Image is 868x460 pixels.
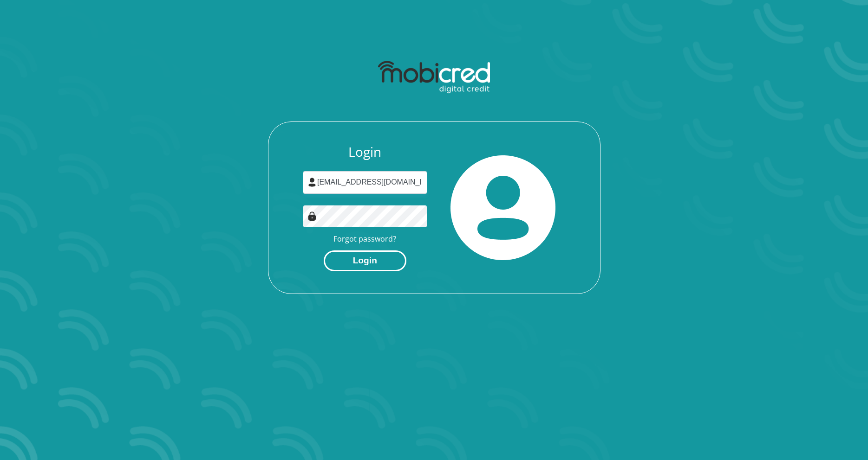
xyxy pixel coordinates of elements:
img: user-icon image [307,178,317,187]
img: mobicred logo [378,61,490,94]
input: Username [303,171,427,194]
a: Forgot password? [333,234,396,244]
img: Image [307,211,317,221]
button: Login [324,250,406,271]
h3: Login [303,144,427,160]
